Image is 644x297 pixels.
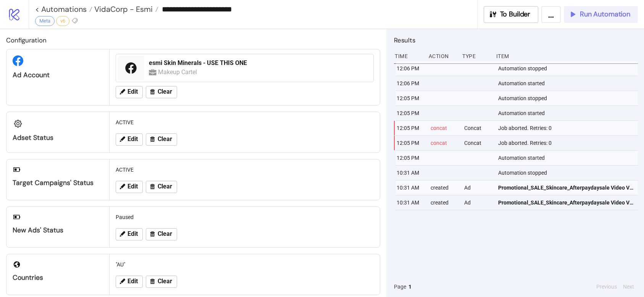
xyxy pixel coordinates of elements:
div: created [430,195,458,210]
div: Meta [35,16,55,26]
button: Clear [146,86,177,98]
div: 12:05 PM [396,121,424,135]
button: 1 [406,282,414,291]
a: Promotional_SALE_Skincare_Afterpaydaysale Video V2_Polished_Video_20250812_US [498,195,634,210]
div: Countries [13,273,103,282]
div: concat [430,121,458,135]
button: Run Automation [564,6,638,23]
button: Edit [116,228,143,240]
div: New Ads' Status [13,226,103,235]
div: Job aborted. Retries: 0 [497,136,640,150]
span: Edit [128,136,138,143]
div: 10:31 AM [396,166,424,180]
div: 12:05 PM [396,106,424,120]
div: Type [462,49,490,63]
div: ACTIVE [113,115,377,130]
div: ACTIVE [113,162,377,177]
button: Clear [146,181,177,193]
div: Ad [463,195,492,210]
div: Action [428,49,457,63]
span: Clear [158,230,172,237]
span: Run Automation [580,10,630,19]
span: Edit [128,183,138,190]
div: Concat [463,121,492,135]
span: VidaCorp - Esmi [92,4,153,14]
div: 12:06 PM [396,76,424,91]
div: Ad Account [13,71,103,80]
div: Job aborted. Retries: 0 [497,121,640,135]
div: "AU" [113,257,377,272]
div: Automation started [497,106,640,120]
button: Previous [594,282,619,291]
span: Clear [158,88,172,95]
span: To Builder [500,10,531,19]
button: Edit [116,276,143,288]
div: v6 [56,16,69,26]
button: Edit [116,181,143,193]
div: Ad [463,180,492,195]
div: Time [394,49,423,63]
div: concat [430,136,458,150]
div: Concat [463,136,492,150]
span: Edit [128,278,138,285]
div: 12:05 PM [396,151,424,165]
button: Clear [146,228,177,240]
a: Promotional_SALE_Skincare_Afterpaydaysale Video V2_Polished_Video_20250812_US [498,180,634,195]
div: Automation stopped [497,61,640,76]
button: To Builder [484,6,539,23]
div: 10:31 AM [396,180,424,195]
div: Target Campaigns' Status [13,179,103,187]
div: created [430,180,458,195]
span: Promotional_SALE_Skincare_Afterpaydaysale Video V2_Polished_Video_20250812_US [498,198,634,207]
h2: Results [394,35,638,45]
div: 10:31 AM [396,195,424,210]
span: Edit [128,230,138,237]
h2: Configuration [6,35,380,45]
a: VidaCorp - Esmi [92,5,158,13]
div: Item [496,49,638,63]
button: Next [621,282,636,291]
button: Edit [116,133,143,146]
span: Edit [128,88,138,95]
span: Page [394,282,406,291]
span: Promotional_SALE_Skincare_Afterpaydaysale Video V2_Polished_Video_20250812_US [498,183,634,192]
div: Paused [113,210,377,224]
div: Adset Status [13,133,103,142]
div: Automation started [497,151,640,165]
button: Clear [146,276,177,288]
a: < Automations [35,5,92,13]
span: Clear [158,278,172,285]
div: Makeup Cartel [158,67,199,77]
button: Edit [116,86,143,98]
div: 12:05 PM [396,91,424,105]
button: ... [541,6,561,23]
div: 12:06 PM [396,61,424,76]
div: Automation stopped [497,91,640,105]
button: Clear [146,133,177,146]
span: Clear [158,183,172,190]
div: esmi Skin Minerals - USE THIS ONE [149,59,369,67]
span: Clear [158,136,172,143]
div: Automation stopped [497,166,640,180]
div: 12:05 PM [396,136,424,150]
div: Automation started [497,76,640,91]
